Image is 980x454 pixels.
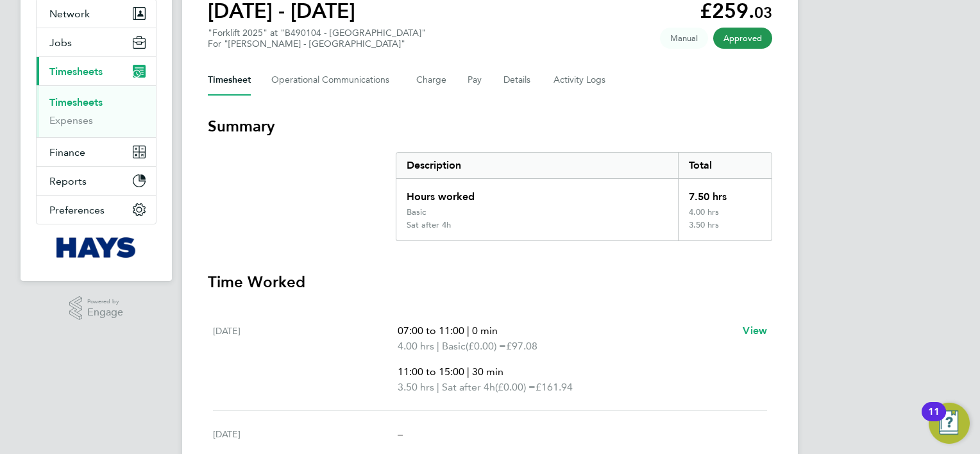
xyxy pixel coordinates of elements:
[69,296,124,321] a: Powered byEngage
[468,65,483,96] button: Pay
[743,323,767,339] a: View
[36,237,156,258] a: Go to home page
[466,340,506,352] span: (£0.00) =
[49,175,87,187] span: Reports
[213,323,398,395] div: [DATE]
[208,38,426,49] div: For "[PERSON_NAME] - [GEOGRAPHIC_DATA]"
[398,324,464,337] span: 07:00 to 11:00
[87,296,123,307] span: Powered by
[754,3,772,22] span: 03
[928,412,940,428] div: 11
[396,153,678,178] div: Description
[37,57,156,85] button: Timesheets
[87,307,123,318] span: Engage
[49,146,85,158] span: Finance
[49,8,90,20] span: Network
[467,324,469,337] span: |
[407,207,426,217] div: Basic
[536,381,573,393] span: £161.94
[678,179,772,207] div: 7.50 hrs
[503,65,533,96] button: Details
[37,28,156,56] button: Jobs
[678,207,772,220] div: 4.00 hrs
[416,65,447,96] button: Charge
[49,114,93,126] a: Expenses
[442,339,466,354] span: Basic
[398,366,464,378] span: 11:00 to 15:00
[398,428,403,440] span: –
[37,85,156,137] div: Timesheets
[407,220,451,230] div: Sat after 4h
[49,65,103,78] span: Timesheets
[37,196,156,224] button: Preferences
[743,324,767,337] span: View
[442,380,495,395] span: Sat after 4h
[396,179,678,207] div: Hours worked
[208,116,772,137] h3: Summary
[472,366,503,378] span: 30 min
[713,28,772,49] span: This timesheet has been approved.
[398,340,434,352] span: 4.00 hrs
[553,65,607,96] button: Activity Logs
[467,366,469,378] span: |
[37,138,156,166] button: Finance
[271,65,396,96] button: Operational Communications
[437,381,439,393] span: |
[396,152,772,241] div: Summary
[56,237,137,258] img: hays-logo-retina.png
[660,28,708,49] span: This timesheet was manually created.
[49,96,103,108] a: Timesheets
[472,324,498,337] span: 0 min
[37,167,156,195] button: Reports
[208,28,426,49] div: "Forklift 2025" at "B490104 - [GEOGRAPHIC_DATA]"
[437,340,439,352] span: |
[49,37,72,49] span: Jobs
[208,65,251,96] button: Timesheet
[495,381,536,393] span: (£0.00) =
[506,340,537,352] span: £97.08
[213,426,398,442] div: [DATE]
[208,272,772,292] h3: Time Worked
[398,381,434,393] span: 3.50 hrs
[678,153,772,178] div: Total
[929,403,970,444] button: Open Resource Center, 11 new notifications
[678,220,772,240] div: 3.50 hrs
[49,204,105,216] span: Preferences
